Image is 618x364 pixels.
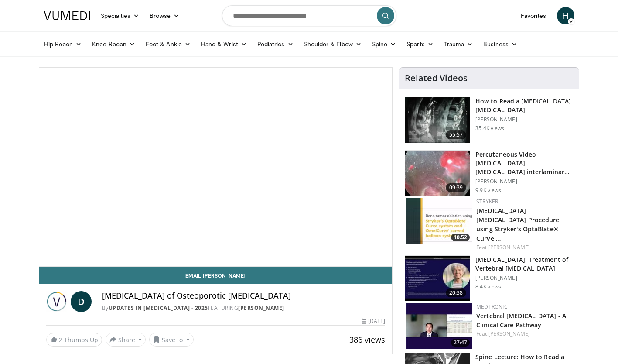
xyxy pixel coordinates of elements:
[299,35,367,53] a: Shoulder & Elbow
[59,336,62,344] span: 2
[44,11,90,20] img: VuMedi Logo
[439,35,478,53] a: Trauma
[405,151,470,196] img: 8fac1a79-a78b-4966-a978-874ddf9a9948.150x105_q85_crop-smart_upscale.jpg
[144,7,184,24] a: Browse
[39,35,87,53] a: Hip Recon
[475,97,574,114] h3: How to Read a [MEDICAL_DATA] [MEDICAL_DATA]
[87,35,140,53] a: Knee Recon
[149,333,194,347] button: Save to
[406,303,472,349] a: 27:47
[475,150,574,176] h3: Percutaneous Video-[MEDICAL_DATA] [MEDICAL_DATA] interlaminar L5-S1 (PELD)
[475,125,504,132] p: 35.4K views
[475,187,501,194] p: 9.9K views
[446,130,467,139] span: 55:57
[446,288,467,297] span: 20:38
[102,304,386,312] div: By FEATURING
[102,291,386,301] h4: [MEDICAL_DATA] of Osteoporotic [MEDICAL_DATA]
[39,267,393,284] a: Email [PERSON_NAME]
[406,198,472,244] a: 10:52
[46,333,102,347] a: 2 Thumbs Up
[406,303,472,349] img: 07f3d5e8-2184-4f98-b1ac-8a3f7f06b6b9.150x105_q85_crop-smart_upscale.jpg
[557,7,574,24] a: H
[446,183,467,192] span: 09:39
[475,255,574,273] h3: [MEDICAL_DATA]: Treatment of Vertebral [MEDICAL_DATA]
[71,291,92,312] a: D
[106,333,146,347] button: Share
[405,97,574,143] a: 55:57 How to Read a [MEDICAL_DATA] [MEDICAL_DATA] [PERSON_NAME] 35.4K views
[488,244,530,251] a: [PERSON_NAME]
[405,150,574,196] a: 09:39 Percutaneous Video-[MEDICAL_DATA] [MEDICAL_DATA] interlaminar L5-S1 (PELD) [PERSON_NAME] 9....
[476,312,566,329] a: Vertebral [MEDICAL_DATA] - A Clinical Care Pathway
[196,35,252,53] a: Hand & Wrist
[476,303,508,310] a: Medtronic
[401,35,439,53] a: Sports
[405,255,574,302] a: 20:38 [MEDICAL_DATA]: Treatment of Vertebral [MEDICAL_DATA] [PERSON_NAME] 8.4K views
[39,68,393,267] video-js: Video Player
[405,97,470,143] img: b47c832f-d84e-4c5d-8811-00369440eda2.150x105_q85_crop-smart_upscale.jpg
[488,330,530,337] a: [PERSON_NAME]
[222,5,396,26] input: Search topics, interventions
[362,317,385,325] div: [DATE]
[140,35,196,53] a: Foot & Ankle
[405,256,470,301] img: 0cae8376-61df-4d0e-94d1-d9dddb55642e.150x105_q85_crop-smart_upscale.jpg
[476,206,559,242] a: [MEDICAL_DATA] [MEDICAL_DATA] Procedure using Stryker's OptaBlate® Curve …
[475,275,574,282] p: [PERSON_NAME]
[451,234,470,241] span: 10:52
[478,35,522,53] a: Business
[46,291,67,312] img: Updates in Interventional Radiology - 2025
[451,339,470,347] span: 27:47
[475,283,501,290] p: 8.4K views
[406,198,472,244] img: 0f0d9d51-420c-42d6-ac87-8f76a25ca2f4.150x105_q85_crop-smart_upscale.jpg
[405,73,468,83] h4: Related Videos
[516,7,552,24] a: Favorites
[238,304,284,312] a: [PERSON_NAME]
[475,116,574,123] p: [PERSON_NAME]
[349,334,385,345] span: 386 views
[367,35,401,53] a: Spine
[476,198,498,205] a: Stryker
[476,330,572,338] div: Feat.
[476,244,572,251] div: Feat.
[109,304,208,312] a: Updates in [MEDICAL_DATA] - 2025
[96,7,145,24] a: Specialties
[475,178,574,185] p: [PERSON_NAME]
[252,35,299,53] a: Pediatrics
